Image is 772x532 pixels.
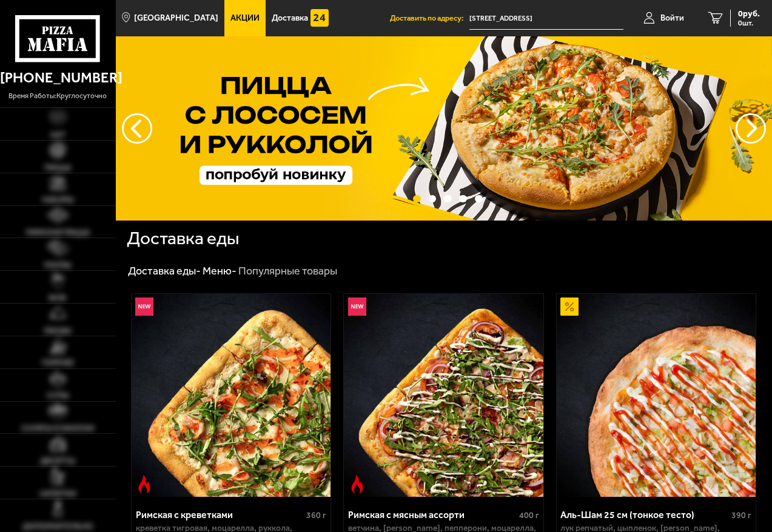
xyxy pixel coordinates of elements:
[135,475,153,493] img: Острое блюдо
[44,261,72,269] span: Роллы
[469,7,624,30] input: Ваш адрес доставки
[519,510,539,520] span: 400 г
[306,510,326,520] span: 360 г
[731,510,751,520] span: 390 г
[736,113,766,144] button: предыдущий
[348,298,366,316] img: Новинка
[660,14,684,22] span: Войти
[560,509,728,520] div: Аль-Шам 25 см (тонкое тесто)
[42,196,74,204] span: Наборы
[459,195,467,203] button: точки переключения
[50,131,65,139] span: Хит
[738,10,760,18] span: 0 руб.
[557,294,756,497] a: АкционныйАль-Шам 25 см (тонкое тесто)
[344,294,543,497] img: Римская с мясным ассорти
[560,298,579,316] img: Акционный
[475,195,483,203] button: точки переключения
[132,294,331,497] img: Римская с креветками
[21,424,94,432] span: Салаты и закуски
[26,228,90,236] span: Римская пицца
[128,264,201,278] a: Доставка еды-
[127,230,239,248] h1: Доставка еды
[203,264,237,278] a: Меню-
[390,15,469,22] span: Доставить по адресу:
[44,327,72,334] span: Обеды
[47,391,69,399] span: Супы
[44,164,71,171] span: Пицца
[122,113,152,144] button: следующий
[444,195,452,203] button: точки переключения
[429,195,437,203] button: точки переключения
[135,298,153,316] img: Новинка
[348,509,516,520] div: Римская с мясным ассорти
[49,294,67,302] span: WOK
[132,294,331,497] a: НовинкаОстрое блюдоРимская с креветками
[238,264,337,278] div: Популярные товары
[136,509,304,520] div: Римская с креветками
[22,522,93,530] span: Дополнительно
[230,14,260,22] span: Акции
[39,490,76,497] span: Напитки
[738,19,760,27] span: 0 шт.
[42,359,74,367] span: Горячее
[413,195,421,203] button: точки переключения
[272,14,308,22] span: Доставка
[348,475,366,493] img: Острое блюдо
[134,14,218,22] span: [GEOGRAPHIC_DATA]
[557,294,756,497] img: Аль-Шам 25 см (тонкое тесто)
[40,457,75,465] span: Десерты
[344,294,543,497] a: НовинкаОстрое блюдоРимская с мясным ассорти
[310,9,329,27] img: 15daf4d41897b9f0e9f617042186c801.svg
